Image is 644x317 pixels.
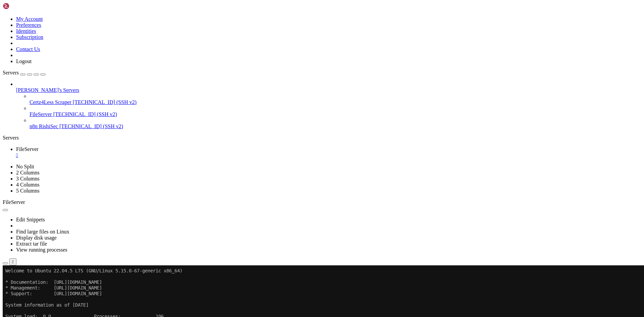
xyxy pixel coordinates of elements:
a: FileServer [TECHNICAL_ID] (SSH v2) [30,111,641,117]
x-row: * Support: [URL][DOMAIN_NAME] [3,25,557,31]
a: Identities [16,28,36,34]
a: Display disk usage [16,235,57,241]
x-row: * Management: [URL][DOMAIN_NAME] [3,20,557,25]
span: FileServer [3,199,25,205]
x-row: Usage of /: 37.9% of 77.35GB Users logged in: 0 [3,54,557,60]
x-row: To see these additional updates run: apt list --upgradable [3,94,557,100]
span: [PERSON_NAME]'s Servers [16,87,79,93]
span: Certz4Less Scraper [30,99,71,105]
a: Certz4Less Scraper [TECHNICAL_ID] (SSH v2) [30,99,641,105]
button:  [9,258,16,265]
a: [PERSON_NAME]'s Servers [16,87,641,93]
span: [TECHNICAL_ID] (SSH v2) [53,111,117,117]
a: No Split [16,164,34,169]
a: View running processes [16,247,67,253]
span: [TECHNICAL_ID] (SSH v2) [73,99,137,105]
span: Servers [3,70,19,75]
a: 3 Columns [16,176,40,181]
x-row: 3 additional security updates can be applied with ESM Apps. [3,105,557,111]
x-row: Last login: [DATE] from [TECHNICAL_ID] [3,134,557,140]
div: (19, 24) [56,140,59,145]
x-row: Learn more about enabling ESM Apps service at [URL][DOMAIN_NAME] [3,111,557,117]
a: n8n RishiSec [TECHNICAL_ID] (SSH v2) [30,123,641,129]
x-row: System information as of [DATE] [3,37,557,43]
a: Subscription [16,34,43,40]
x-row: System load: 0.0 Processes: 106 [3,48,557,54]
a: My Account [16,16,43,22]
a: Contact Us [16,46,40,52]
li: [PERSON_NAME]'s Servers [16,81,641,129]
a: Servers [3,70,46,75]
span: FileServer [30,111,52,117]
a:  [16,152,641,158]
span: n8n RishiSec [30,123,58,129]
a: FileServer [16,146,641,158]
x-row: Expanded Security Maintenance for Applications is not enabled. [3,77,557,83]
a: 5 Columns [16,188,40,194]
x-row: root@fileserver:~# [3,140,557,145]
x-row: * Documentation: [URL][DOMAIN_NAME] [3,14,557,20]
a: 4 Columns [16,182,40,188]
x-row: Swap usage: 0% IPv4 address for eth0: [TECHNICAL_ID] [3,65,557,71]
a: Extract tar file [16,241,47,247]
x-row: *** System restart required *** [3,128,557,134]
a: Logout [16,58,32,64]
span: [TECHNICAL_ID] (SSH v2) [59,123,123,129]
span: FileServer [16,146,39,152]
a: 2 Columns [16,170,40,175]
a: Find large files on Linux [16,229,69,234]
li: n8n RishiSec [TECHNICAL_ID] (SSH v2) [30,117,641,129]
x-row: Welcome to Ubuntu 22.04.5 LTS (GNU/Linux 5.15.0-67-generic x86_64) [3,3,557,8]
x-row: Memory usage: 13% IPv4 address for eth0: [TECHNICAL_ID] [3,60,557,65]
x-row: 37 updates can be applied immediately. [3,88,557,94]
li: Certz4Less Scraper [TECHNICAL_ID] (SSH v2) [30,93,641,105]
li: FileServer [TECHNICAL_ID] (SSH v2) [30,105,641,117]
div:  [12,259,14,264]
a: Preferences [16,22,41,28]
a: Edit Snippets [16,217,45,222]
img: Shellngn [3,3,41,9]
div: Servers [3,135,641,141]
